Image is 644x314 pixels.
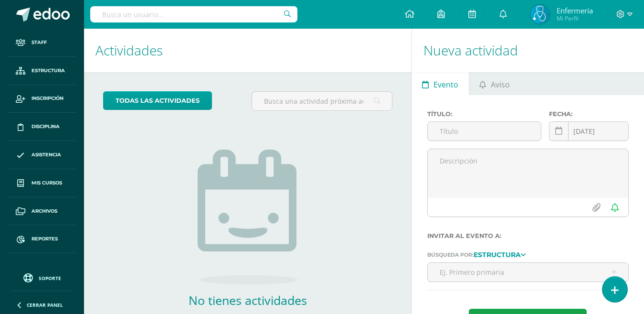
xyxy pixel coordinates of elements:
[90,6,297,22] input: Busca un usuario...
[8,141,76,169] a: Asistencia
[557,6,593,15] span: Enfermería
[427,232,629,239] label: Invitar al evento a:
[32,235,58,243] span: Reportes
[27,302,63,308] span: Cerrar panel
[95,29,400,72] h1: Actividades
[427,251,474,258] span: Búsqueda por:
[152,292,343,308] h2: No tienes actividades
[8,169,76,197] a: Mis cursos
[427,110,542,118] label: Título:
[491,73,510,96] span: Aviso
[32,207,57,215] span: Archivos
[549,110,629,118] label: Fecha:
[8,57,76,85] a: Estructura
[469,72,520,95] a: Aviso
[474,250,521,259] strong: Estructura
[32,67,65,75] span: Estructura
[8,113,76,141] a: Disciplina
[11,271,73,284] a: Soporte
[530,5,549,24] img: aa4f30ea005d28cfb9f9341ec9462115.png
[8,29,76,57] a: Staff
[32,95,63,102] span: Inscripción
[412,72,469,95] a: Evento
[474,251,526,258] a: Estructura
[32,39,47,46] span: Staff
[252,92,392,110] input: Busca una actividad próxima aquí...
[428,263,628,282] input: Ej. Primero primaria
[557,14,593,22] span: Mi Perfil
[428,122,541,141] input: Título
[32,179,62,187] span: Mis cursos
[39,275,61,282] span: Soporte
[32,151,61,159] span: Asistencia
[8,225,76,253] a: Reportes
[32,123,60,130] span: Disciplina
[198,150,298,284] img: no_activities.png
[8,85,76,113] a: Inscripción
[8,197,76,226] a: Archivos
[549,122,628,141] input: Fecha de entrega
[103,91,212,110] a: todas las Actividades
[423,29,633,72] h1: Nueva actividad
[433,73,458,96] span: Evento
